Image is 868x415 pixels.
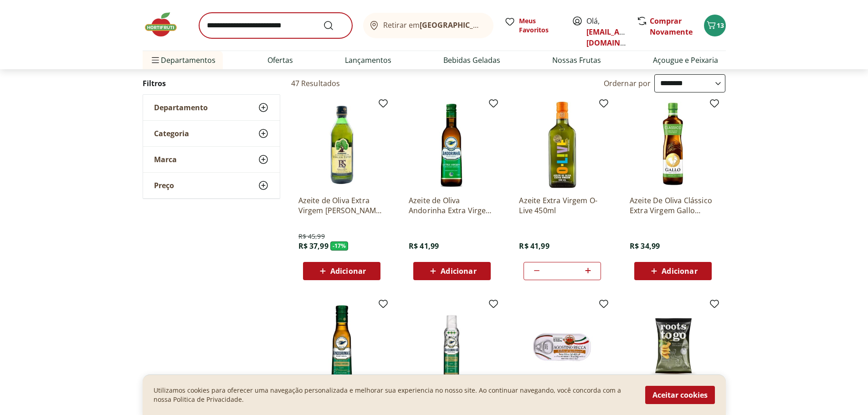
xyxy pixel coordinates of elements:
img: Azeite de Oliva Andorinha Extra Virgem 500ml [409,102,495,188]
span: Adicionar [662,267,697,275]
span: - 17 % [330,241,349,251]
img: File de Anchova em Azeite Oliva Agostino Recca 50g [519,302,606,389]
button: Retirar em[GEOGRAPHIC_DATA]/[GEOGRAPHIC_DATA] [363,13,493,38]
a: Açougue e Peixaria [653,55,718,66]
button: Marca [143,147,280,172]
span: Retirar em [383,21,484,29]
span: Meus Favoritos [519,16,561,35]
h2: Filtros [143,74,280,92]
button: Adicionar [303,262,380,280]
span: Preço [154,181,174,190]
span: Olá, [586,15,627,48]
a: Lançamentos [345,55,391,66]
input: search [199,13,352,38]
a: Azeite de Oliva Extra Virgem [PERSON_NAME] 500ml [298,195,385,215]
span: Marca [154,155,177,164]
span: Adicionar [441,267,476,275]
a: Azeite De Oliva Clássico Extra Virgem Gallo 500Ml [630,195,716,215]
button: Menu [150,49,161,71]
button: Categoria [143,121,280,146]
button: Departamento [143,95,280,120]
span: R$ 37,99 [298,241,329,251]
label: Ordernar por [604,78,651,88]
a: Bebidas Geladas [443,55,500,66]
button: Preço [143,173,280,198]
img: Hortifruti [143,11,188,38]
a: Comprar Novamente [650,16,693,37]
img: Azeite de Oliva Extra Virgem Andorinha 250ml [298,302,385,389]
span: Adicionar [330,267,366,275]
a: Ofertas [267,55,293,66]
a: Meus Favoritos [504,16,561,35]
span: R$ 41,99 [409,241,439,251]
span: Categoria [154,129,189,138]
button: Carrinho [704,15,726,36]
span: R$ 34,99 [630,241,660,251]
h2: 47 Resultados [291,78,340,88]
b: [GEOGRAPHIC_DATA]/[GEOGRAPHIC_DATA] [420,20,573,30]
span: 13 [717,21,724,30]
img: Chips de Batata Doce Azeite e Manjericão Roots to Go 45g [630,302,716,389]
img: Azeite Extra Virgem Spray Andorinha 200ml [409,302,495,389]
span: Departamentos [150,49,216,71]
a: Nossas Frutas [552,55,601,66]
span: R$ 41,99 [519,241,549,251]
button: Adicionar [634,262,712,280]
span: Departamento [154,103,208,112]
a: Azeite Extra Virgem O-Live 450ml [519,195,606,215]
img: Azeite de Oliva Extra Virgem Rafael Salgado 500ml [298,102,385,188]
a: [EMAIL_ADDRESS][DOMAIN_NAME] [586,27,650,48]
a: Azeite de Oliva Andorinha Extra Virgem 500ml [409,195,495,215]
p: Utilizamos cookies para oferecer uma navegação personalizada e melhorar sua experiencia no nosso ... [154,386,634,404]
button: Submit Search [323,20,345,31]
button: Aceitar cookies [645,386,715,404]
button: Adicionar [413,262,491,280]
img: Azeite Extra Virgem O-Live 450ml [519,102,606,188]
img: Azeite De Oliva Clássico Extra Virgem Gallo 500Ml [630,102,716,188]
span: R$ 45,99 [298,232,325,241]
